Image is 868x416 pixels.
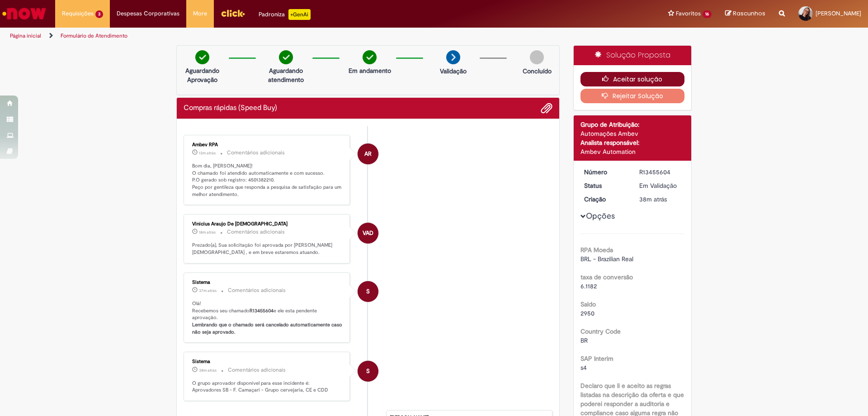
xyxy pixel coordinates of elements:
p: Bom dia, [PERSON_NAME]! O chamado foi atendido automaticamente e com sucesso. P.O gerado sob regi... [192,163,343,198]
div: System [358,361,378,382]
span: 6.1182 [580,282,597,290]
p: Validação [440,67,467,76]
div: 28/08/2025 08:03:11 [639,195,681,204]
div: Automações Ambev [580,129,685,138]
div: Ambev RPA [192,142,343,148]
span: 37m atrás [199,288,217,293]
span: AR [364,143,372,165]
img: ServiceNow [1,5,47,23]
span: 38m atrás [199,368,217,373]
ul: Trilhas de página [7,28,572,44]
img: check-circle-green.png [279,50,293,64]
span: 3 [95,10,103,18]
img: img-circle-grey.png [530,50,544,64]
b: taxa de conversão [580,273,633,281]
div: Sistema [192,359,343,364]
p: Prezado(a), Sua solicitação foi aprovada por [PERSON_NAME][DEMOGRAPHIC_DATA] , e em breve estarem... [192,242,343,256]
time: 28/08/2025 08:23:12 [199,230,216,235]
b: R13455604 [250,307,274,314]
img: check-circle-green.png [195,50,209,64]
a: Formulário de Atendimento [61,32,127,39]
b: Lembrando que o chamado será cancelado automaticamente caso não seja aprovado. [192,321,344,335]
dt: Criação [577,195,633,204]
b: RPA Moeda [580,246,613,254]
span: Rascunhos [733,9,765,18]
span: [PERSON_NAME] [816,10,861,17]
b: Country Code [580,327,621,335]
div: Grupo de Atribuição: [580,120,685,129]
button: Adicionar anexos [541,102,552,114]
div: Ambev RPA [358,143,378,164]
a: Rascunhos [725,10,765,18]
p: O grupo aprovador disponível para esse incidente é: Aprovadores SB - F. Camaçari - Grupo cervejar... [192,380,343,394]
span: 13m atrás [199,150,216,156]
button: Aceitar solução [580,72,685,86]
span: 18m atrás [199,230,216,235]
img: check-circle-green.png [363,50,377,64]
span: s4 [580,363,587,372]
span: 38m atrás [639,195,667,203]
p: Em andamento [349,66,391,75]
p: Olá! Recebemos seu chamado e ele esta pendente aprovação. [192,300,343,336]
span: More [193,9,207,18]
p: Concluído [523,67,552,76]
span: BR [580,336,588,344]
div: Em Validação [639,181,681,190]
span: Favoritos [676,9,701,18]
img: arrow-next.png [446,50,460,64]
small: Comentários adicionais [227,228,285,236]
p: Aguardando Aprovação [180,66,224,84]
span: VAD [363,222,373,244]
div: Solução Proposta [574,46,692,65]
div: Vinicius Araujo De [DEMOGRAPHIC_DATA] [192,221,343,227]
span: 16 [703,10,712,18]
small: Comentários adicionais [228,287,286,294]
span: S [366,360,370,382]
img: click_logo_yellow_360x200.png [221,6,245,20]
dt: Número [577,167,633,177]
b: Saldo [580,300,596,308]
div: Ambev Automation [580,147,685,156]
time: 28/08/2025 08:03:20 [199,368,217,373]
b: SAP Interim [580,354,613,363]
a: Página inicial [10,32,41,39]
p: Aguardando atendimento [264,66,308,84]
time: 28/08/2025 08:03:11 [639,195,667,203]
div: System [358,281,378,302]
span: S [366,281,370,302]
button: Rejeitar Solução [580,89,685,103]
div: R13455604 [639,167,681,177]
time: 28/08/2025 08:03:23 [199,288,217,293]
small: Comentários adicionais [227,149,285,157]
span: Requisições [62,9,94,18]
div: Sistema [192,280,343,285]
div: Padroniza [259,9,311,20]
small: Comentários adicionais [228,366,286,374]
span: Despesas Corporativas [117,9,179,18]
h2: Compras rápidas (Speed Buy) Histórico de tíquete [184,104,277,112]
time: 28/08/2025 08:27:45 [199,150,216,156]
div: Vinicius Araujo De Jesus [358,223,378,244]
div: Analista responsável: [580,138,685,147]
span: 2950 [580,309,594,317]
span: BRL - Brazilian Real [580,255,633,263]
p: +GenAi [288,9,311,20]
dt: Status [577,181,633,190]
